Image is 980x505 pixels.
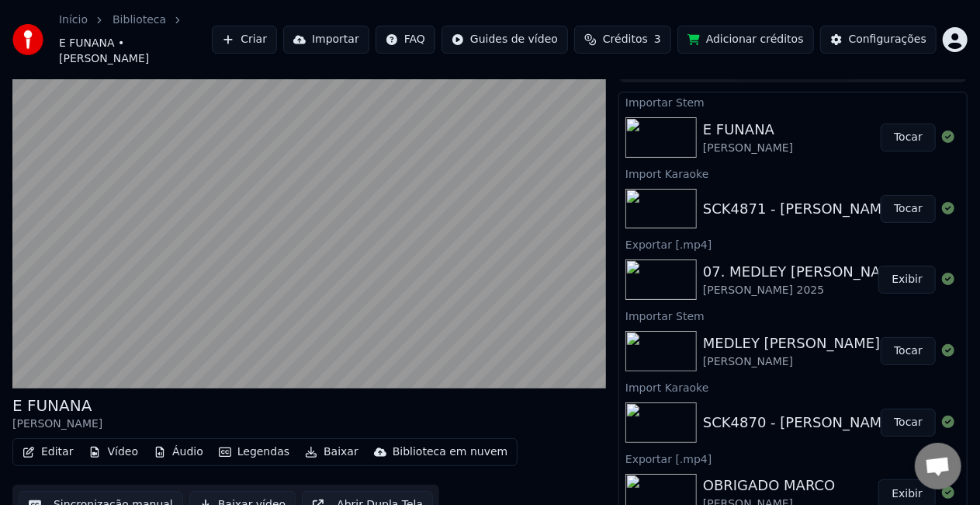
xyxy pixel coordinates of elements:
[299,441,365,463] button: Baixar
[376,26,435,54] button: FAQ
[59,12,88,28] a: Início
[820,26,937,54] button: Configurações
[442,26,568,54] button: Guides de vídeo
[59,12,212,67] nav: breadcrumb
[603,32,648,47] span: Créditos
[849,32,926,47] div: Configurações
[703,119,793,141] div: E FUNANA
[881,337,936,365] button: Tocar
[619,235,967,253] div: Exportar [.mp4]
[703,141,793,156] div: [PERSON_NAME]
[703,261,907,283] div: 07. MEDLEY [PERSON_NAME]
[703,333,880,354] div: MEDLEY [PERSON_NAME]
[915,443,961,489] div: Open chat
[16,441,79,463] button: Editar
[654,32,661,47] span: 3
[82,441,144,463] button: Vídeo
[881,195,936,223] button: Tocar
[878,266,936,294] button: Exibir
[213,441,296,463] button: Legendas
[677,26,814,54] button: Adicionar créditos
[12,395,102,416] div: E FUNANA
[283,26,369,54] button: Importar
[12,24,43,55] img: youka
[703,354,880,370] div: [PERSON_NAME]
[12,416,102,432] div: [PERSON_NAME]
[113,12,166,28] a: Biblioteca
[393,444,508,460] div: Biblioteca em nuvem
[703,475,836,496] div: OBRIGADO MARCO
[881,124,936,151] button: Tocar
[619,92,967,111] div: Importar Stem
[147,441,210,463] button: Áudio
[619,164,967,183] div: Import Karaoke
[619,306,967,325] div: Importar Stem
[881,409,936,437] button: Tocar
[619,378,967,396] div: Import Karaoke
[619,449,967,468] div: Exportar [.mp4]
[703,283,907,298] div: [PERSON_NAME] 2025
[574,26,671,54] button: Créditos3
[212,26,277,54] button: Criar
[59,36,212,67] span: E FUNANA • [PERSON_NAME]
